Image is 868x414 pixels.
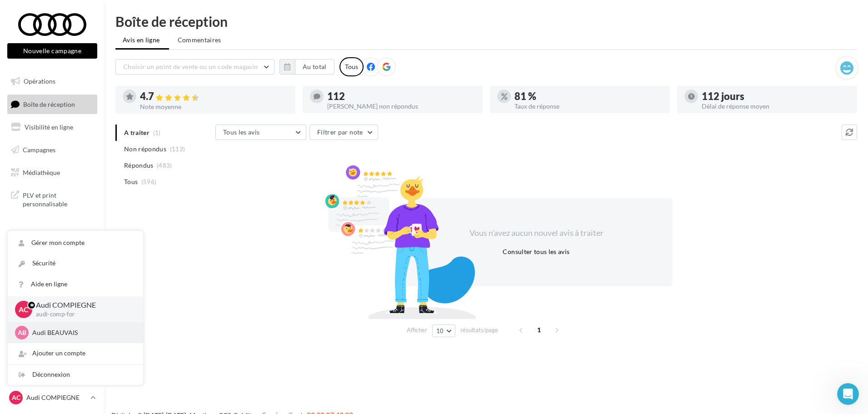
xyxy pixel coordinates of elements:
span: AC [12,393,20,402]
button: Consulter tous les avis [499,246,573,257]
p: Audi COMPIEGNE [26,393,87,402]
span: Tous les avis [223,128,260,136]
p: Audi BEAUVAIS [32,328,132,337]
span: Choisir un point de vente ou un code magasin [123,63,258,70]
span: (113) [170,145,185,153]
a: Sécurité [8,253,143,274]
a: Campagnes [5,140,99,160]
iframe: Intercom live chat [837,383,859,405]
span: (483) [157,162,172,169]
div: 4.7 [140,91,288,102]
a: Opérations [5,72,99,91]
span: résultats/page [460,326,498,334]
span: Répondus [124,161,154,170]
div: Déconnexion [8,364,143,385]
button: 10 [432,324,455,337]
span: Campagnes [23,146,55,154]
a: Gérer mon compte [8,233,143,253]
div: 112 jours [702,91,850,101]
button: Tous les avis [215,125,306,140]
span: Afficher [407,326,427,334]
button: Au total [279,59,334,75]
span: AB [18,328,26,337]
a: Boîte de réception [5,95,99,114]
a: PLV et print personnalisable [5,185,99,212]
p: Audi COMPIEGNE [36,300,129,310]
button: Au total [295,59,334,75]
div: 112 [327,91,475,101]
span: 1 [532,323,546,337]
a: Visibilité en ligne [5,118,99,137]
span: (596) [141,178,157,185]
span: Médiathèque [23,168,60,176]
span: Tous [124,177,138,186]
div: Tous [339,57,364,76]
span: PLV et print personnalisable [23,189,94,209]
button: Choisir un point de vente ou un code magasin [115,59,274,75]
span: Visibilité en ligne [25,123,73,131]
a: Médiathèque [5,163,99,182]
p: audi-comp-for [36,310,129,319]
div: Boîte de réception [115,15,857,28]
div: Taux de réponse [514,103,663,110]
a: Aide en ligne [8,274,143,294]
span: Commentaires [178,35,221,45]
div: Délai de réponse moyen [702,103,850,110]
button: Filtrer par note [309,125,378,140]
span: Non répondus [124,145,166,154]
span: Opérations [24,77,55,85]
span: Boîte de réception [23,100,75,108]
div: Note moyenne [140,104,288,110]
div: 81 % [514,91,663,101]
span: 10 [436,327,444,334]
div: [PERSON_NAME] non répondus [327,103,475,110]
a: AC Audi COMPIEGNE [7,389,97,406]
button: Nouvelle campagne [7,43,97,59]
span: AC [19,304,29,314]
div: Vous n'avez aucun nouvel avis à traiter [458,227,614,239]
div: Ajouter un compte [8,343,143,364]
